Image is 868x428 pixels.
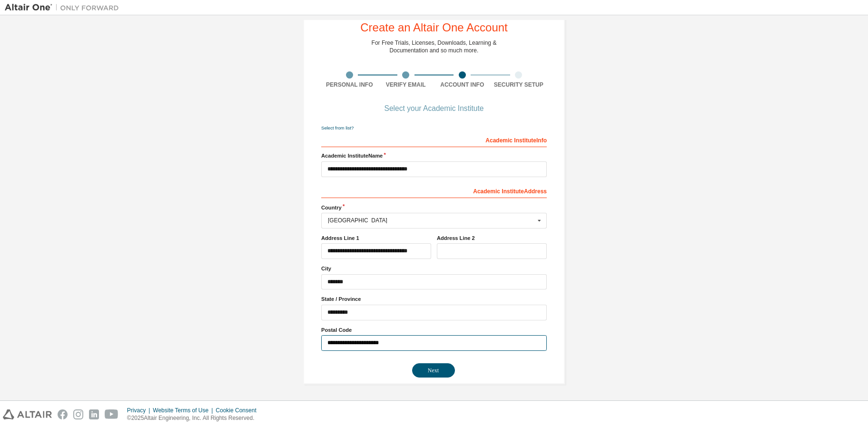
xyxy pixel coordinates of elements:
[105,409,118,419] img: youtube.svg
[321,326,547,334] label: Postal Code
[321,234,431,242] label: Address Line 1
[321,265,547,272] label: City
[360,22,508,33] div: Create an Altair One Account
[378,81,434,89] div: Verify Email
[89,409,99,419] img: linkedin.svg
[321,132,547,147] div: Academic Institute Info
[372,39,497,54] div: For Free Trials, Licenses, Downloads, Learning & Documentation and so much more.
[321,152,547,159] label: Academic Institute Name
[3,409,52,419] img: altair_logo.svg
[127,407,153,414] div: Privacy
[321,81,378,89] div: Personal Info
[321,204,547,211] label: Country
[5,3,124,12] img: Altair One
[321,183,547,198] div: Academic Institute Address
[58,409,68,419] img: facebook.svg
[153,407,216,414] div: Website Terms of Use
[328,218,535,223] div: [GEOGRAPHIC_DATA]
[321,295,547,303] label: State / Province
[216,407,262,414] div: Cookie Consent
[385,106,484,111] div: Select your Academic Institute
[73,409,83,419] img: instagram.svg
[127,414,262,422] p: © 2025 Altair Engineering, Inc. All Rights Reserved.
[434,81,491,89] div: Account Info
[321,125,354,130] a: Select from list?
[437,234,547,242] label: Address Line 2
[491,81,547,89] div: Security Setup
[412,363,455,378] button: Next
